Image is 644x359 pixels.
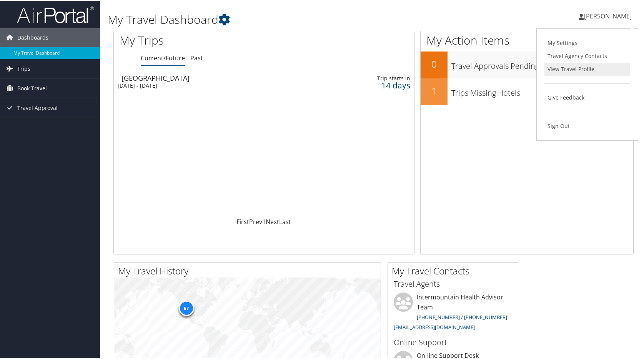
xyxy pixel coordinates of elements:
[266,217,279,225] a: Next
[108,11,462,27] h1: My Travel Dashboard
[236,217,249,225] a: First
[17,27,48,47] span: Dashboards
[579,4,639,27] a: [PERSON_NAME]
[451,56,633,71] h3: Travel Approvals Pending (Advisor Booked)
[451,83,633,98] h3: Trips Missing Hotels
[544,119,630,132] a: Sign Out
[544,49,630,62] a: Travel Agency Contacts
[262,217,266,225] a: 1
[394,336,512,347] h3: Online Support
[17,58,30,78] span: Trips
[421,84,448,97] h2: 1
[17,78,47,97] span: Book Travel
[121,74,310,81] div: [GEOGRAPHIC_DATA]
[17,5,94,23] img: airportal-logo.png
[190,53,203,61] a: Past
[421,57,448,70] h2: 0
[141,53,185,61] a: Current/Future
[120,32,283,48] h1: My Trips
[394,323,475,330] a: [EMAIL_ADDRESS][DOMAIN_NAME]
[544,36,630,49] a: My Settings
[584,11,632,20] span: [PERSON_NAME]
[421,32,633,48] h1: My Action Items
[118,81,306,88] div: [DATE] - [DATE]
[17,98,58,117] span: Travel Approval
[544,62,630,75] a: View Travel Profile
[421,78,633,105] a: 1Trips Missing Hotels
[421,51,633,78] a: 0Travel Approvals Pending (Advisor Booked)
[249,217,262,225] a: Prev
[394,278,512,289] h3: Travel Agents
[390,292,516,333] li: Intermountain Health Advisor Team
[279,217,291,225] a: Last
[417,313,507,320] a: [PHONE_NUMBER] / [PHONE_NUMBER]
[392,264,518,277] h2: My Travel Contacts
[344,81,410,88] div: 14 days
[178,300,194,315] div: 67
[344,74,410,81] div: Trip starts in
[544,90,630,103] a: Give Feedback
[118,264,381,277] h2: My Travel History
